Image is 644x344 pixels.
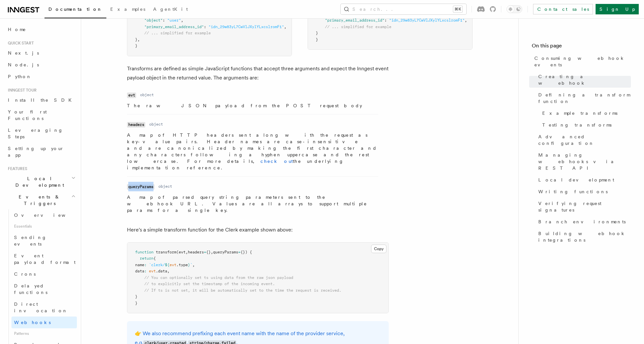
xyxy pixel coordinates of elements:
span: : [385,18,387,23]
span: AgentKit [153,7,188,12]
a: Home [5,24,77,35]
span: Managing webhooks via REST API [538,152,631,171]
span: Local Development [5,175,71,188]
span: Event payload format [14,253,76,265]
span: : [144,269,147,273]
span: function [135,250,153,254]
span: Delayed functions [14,283,47,295]
span: Consuming webhook events [534,55,631,68]
span: ${ [165,263,170,267]
span: Verifying request signatures [538,200,631,213]
button: Local Development [5,173,77,191]
span: Testing transforms [542,122,612,128]
a: Example transforms [540,107,631,119]
span: , [186,250,188,254]
span: , [181,18,183,23]
span: Leveraging Steps [8,128,63,139]
span: // ... simplified for example [325,25,391,29]
span: return [140,256,153,261]
button: Events & Triggers [5,191,77,209]
span: Your first Functions [8,109,47,121]
span: Documentation [48,7,102,12]
span: queryParams [213,250,238,254]
span: Events & Triggers [5,194,71,207]
span: Node.js [8,62,39,67]
a: Branch environments [536,216,631,228]
a: Documentation [45,2,106,18]
span: , [284,25,286,29]
span: } [135,301,137,305]
code: queryParams [127,184,154,190]
span: // to explicitly set the timestamp of the incoming event. [144,282,275,286]
a: AgentKit [149,2,192,18]
span: Home [8,26,26,33]
span: Install the SDK [8,97,76,103]
p: Transforms are defined as simple JavaScript functions that accept three arguments and expect the ... [127,64,389,82]
span: {}) { [241,250,252,254]
a: Sending events [11,232,77,250]
span: Advanced configuration [538,133,631,146]
span: (evt [176,250,186,254]
span: = [238,250,241,254]
a: Node.js [5,59,77,71]
span: Features [5,166,27,171]
a: Creating a webhook [536,71,631,89]
span: `clerk/ [149,263,165,267]
span: Essentials [11,221,77,232]
a: check out [260,159,293,164]
span: ` [190,263,192,267]
a: Consuming webhook events [532,52,631,71]
span: Defining a transform function [538,92,631,105]
span: data [135,269,144,273]
a: Building webhook integrations [536,228,631,246]
span: .type [176,263,188,267]
span: , [167,269,170,273]
span: name [135,263,144,267]
p: The raw JSON payload from the POST request body [127,102,378,109]
button: Toggle dark mode [507,5,522,13]
span: : [144,263,147,267]
dd: object [140,92,154,97]
span: {} [206,250,211,254]
span: "idn_29w83yL7CwVlJXylYLxcslromF1" [389,18,465,23]
span: } [135,43,137,48]
span: Inngest tour [5,88,37,93]
span: Local development [538,177,614,183]
span: Branch environments [538,218,626,225]
span: // ... simplified for example [144,31,211,35]
span: "user" [167,18,181,23]
a: Python [5,71,77,82]
span: Patterns [11,328,77,339]
span: Sending events [14,235,47,247]
a: Install the SDK [5,94,77,106]
a: Advanced configuration [536,131,631,149]
p: A map of parsed query string parameters sent to the webhook URL. Values are all arrays to support... [127,194,378,214]
span: Setting up your app [8,146,64,158]
button: Copy [371,245,386,253]
span: Quick start [5,41,34,46]
a: Your first Functions [5,106,77,124]
button: Search...⌘K [341,4,466,14]
dd: object [158,184,172,189]
span: } [188,263,190,267]
span: Overview [14,213,81,218]
span: , [137,37,140,42]
span: , [211,250,213,254]
dd: object [149,122,163,127]
a: Setting up your app [5,143,77,161]
a: Local development [536,174,631,186]
span: "object" [144,18,163,23]
span: Crons [14,271,36,277]
span: } [316,31,318,35]
a: Webhooks [11,317,77,328]
a: Contact sales [533,4,593,14]
a: Sign Up [596,4,639,14]
span: Next.js [8,50,39,56]
span: Examples [110,7,145,12]
span: "primary_email_address_id" [325,18,385,23]
span: } [135,294,137,299]
a: Event payload format [11,250,77,268]
span: .data [156,269,167,273]
span: , [465,18,467,23]
span: "idn_29w83yL7CwVlJXylYLxcslromF1" [208,25,284,29]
